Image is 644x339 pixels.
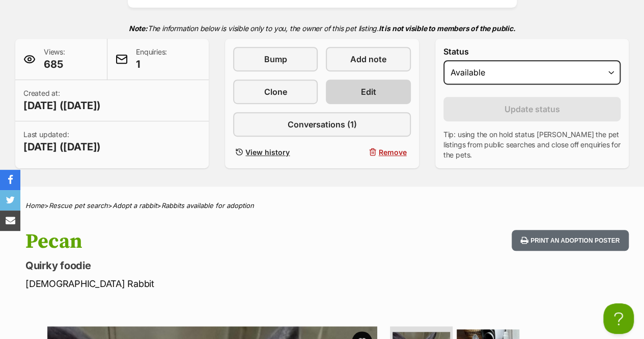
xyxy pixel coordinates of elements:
[350,53,386,65] span: Add note
[25,201,44,210] a: Home
[379,147,407,158] span: Remove
[245,147,290,158] span: View history
[23,88,101,113] p: Created at:
[233,112,410,137] a: Conversations (1)
[326,145,410,160] button: Remove
[25,258,394,273] p: Quirky foodie
[23,140,101,154] span: [DATE] ([DATE])
[136,57,167,71] span: 1
[443,97,621,121] button: Update status
[603,303,634,334] iframe: Help Scout Beacon - Open
[264,86,287,98] span: Clone
[233,47,318,71] a: Bump
[379,24,516,33] strong: It is not visible to members of the public.
[326,47,410,71] a: Add note
[512,230,629,251] button: Print an adoption poster
[15,18,629,39] p: The information below is visible only to you, the owner of this pet listing.
[504,103,559,115] span: Update status
[44,57,65,71] span: 685
[44,47,65,71] p: Views:
[233,80,318,104] a: Clone
[113,201,157,210] a: Adopt a rabbit
[25,277,394,291] p: [DEMOGRAPHIC_DATA] Rabbit
[264,53,287,65] span: Bump
[49,201,108,210] a: Rescue pet search
[443,129,621,160] p: Tip: using the on hold status [PERSON_NAME] the pet listings from public searches and close off e...
[23,129,101,154] p: Last updated:
[129,24,148,33] strong: Note:
[25,230,394,253] h1: Pecan
[161,201,254,210] a: Rabbits available for adoption
[443,47,621,56] label: Status
[326,80,410,104] a: Edit
[287,118,356,131] span: Conversations (1)
[23,98,101,113] span: [DATE] ([DATE])
[233,145,318,160] a: View history
[361,86,376,98] span: Edit
[136,47,167,71] p: Enquiries:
